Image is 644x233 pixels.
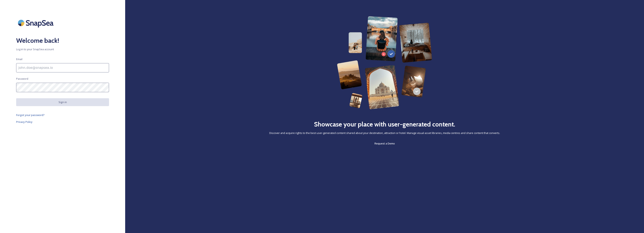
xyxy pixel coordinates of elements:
span: Log in to your SnapSea account [16,47,109,51]
a: Forgot your password? [16,113,109,117]
span: Request a Demo [374,142,395,145]
button: Sign in [16,98,109,106]
h2: Showcase your place with user-generated content. [314,119,455,129]
span: Password [16,77,28,81]
img: 63b42ca75bacad526042e722_Group%20154-p-800.png [337,16,432,109]
a: Request a Demo [374,141,395,146]
span: Email [16,57,22,61]
input: john.doe@snapsea.io [16,63,109,72]
a: Privacy Policy [16,119,109,124]
span: Discover and acquire rights to the best user-generated content shared about your destination, att... [269,131,500,135]
h2: Welcome back! [16,36,109,45]
span: Privacy Policy [16,120,33,124]
img: SnapSea Logo [16,16,57,30]
span: Forgot your password? [16,113,45,117]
